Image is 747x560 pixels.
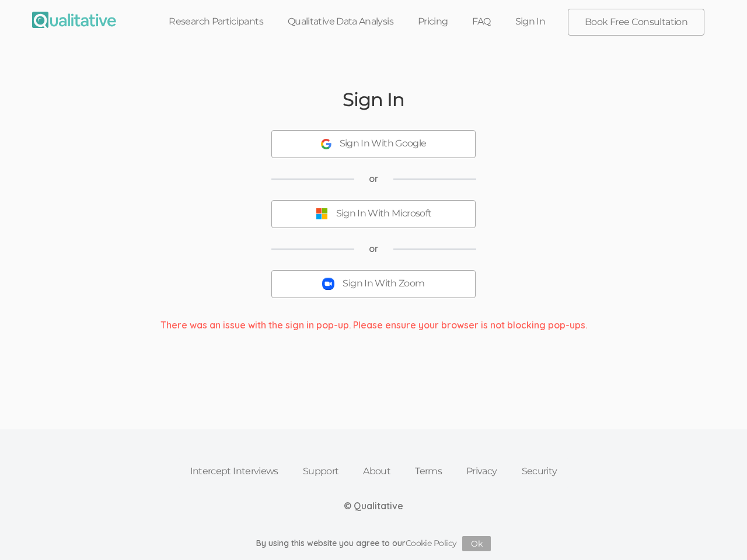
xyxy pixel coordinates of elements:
button: Ok [462,536,491,551]
button: Sign In With Zoom [271,270,476,298]
a: Book Free Consultation [568,9,704,35]
a: Cookie Policy [406,538,457,548]
span: or [369,242,379,256]
a: Privacy [454,459,509,484]
a: FAQ [460,9,502,34]
div: Sign In With Google [340,137,427,150]
div: By using this website you agree to our [256,536,491,551]
a: Sign In [503,9,558,34]
div: © Qualitative [344,499,403,513]
img: Qualitative [32,12,116,28]
div: Sign In With Zoom [343,277,424,290]
div: Sign In With Microsoft [336,207,432,220]
button: Sign In With Google [271,130,476,158]
a: Security [509,459,570,484]
a: About [351,459,403,484]
a: Intercept Interviews [178,459,291,484]
h2: Sign In [343,89,404,110]
img: Sign In With Google [321,139,331,149]
a: Research Participants [156,9,275,34]
a: Pricing [406,9,460,34]
a: Support [291,459,351,484]
div: There was an issue with the sign in pop-up. Please ensure your browser is not blocking pop-ups. [152,318,596,332]
span: or [369,172,379,185]
iframe: Chat Widget [689,504,747,560]
a: Qualitative Data Analysis [275,9,406,34]
a: Terms [403,459,454,484]
button: Sign In With Microsoft [271,200,476,228]
img: Sign In With Zoom [322,278,334,290]
img: Sign In With Microsoft [316,208,328,220]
